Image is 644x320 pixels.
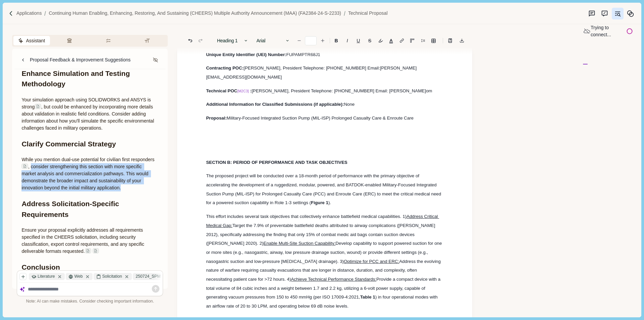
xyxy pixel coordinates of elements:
[244,65,380,71] span: [PERSON_NAME], President Telephone: [PHONE_NUMBER] Email:
[206,259,442,282] span: Address the evolving nature of warfare requiring casualty evacuations that are longer in distance...
[387,88,426,93] a: : [PERSON_NAME]
[21,68,158,89] h1: Enhance Simulation and Testing Methodology
[8,10,14,16] img: Forward slash icon
[445,36,455,45] button: Line height
[227,160,347,165] span: B: PERIOD OF PERFORMANCE AND TASK OBJECTIVES
[408,36,417,45] button: Adjust margins
[206,102,344,107] span: Additional Information for Classified Submissions (if applicable):
[368,38,371,43] s: S
[17,299,163,305] div: Note: AI can make mistakes. Consider checking important information.
[348,10,388,17] a: Technical Proposal
[206,241,443,264] span: Develop capability to support powered suction for one or more sites (e.g., nasogastric, airway, l...
[21,262,158,273] h1: Conclusion
[457,36,467,45] button: Export to docx
[29,273,64,280] div: Literature
[185,36,195,45] button: Undo
[49,10,341,17] a: Continuing Human Enabling, Enhancing, Restoring, and Sustaining (CHEERS) Multiple Authority Annou...
[214,36,252,45] button: Heading 1
[21,97,152,109] span: Your simulation approach using SOLIDWORKS and ANSYS is strong
[21,156,158,191] p: , consider strengthening this section with more specific market analysis and commercialization pa...
[30,56,130,63] div: Proposal Feedback & Improvement Suggestions
[206,52,286,57] span: Unique Entity Identifier (UEI) Number:
[252,88,387,93] span: [PERSON_NAME], President Telephone: [PHONE_NUMBER] Email
[387,88,426,93] span: : [PERSON_NAME]
[365,36,375,45] button: S
[360,294,375,300] span: Table 1
[335,38,338,43] b: B
[206,160,226,165] span: SECTION
[328,200,331,205] span: ).
[133,273,194,280] div: 250724_SPM_Atch....docx
[353,36,364,45] button: U
[291,277,376,282] span: Achieve Technical Performance Standards:
[397,36,407,45] button: Line height
[196,36,205,45] button: Redo
[26,37,45,44] span: Assistant
[94,273,132,280] div: Solicitation
[344,259,399,264] span: Optimize for PCC and ERC:
[286,52,320,57] span: FUPAMPTR68J1
[344,102,355,107] span: None
[16,10,42,17] a: Applications
[66,273,92,280] div: Web
[426,88,432,93] span: om
[418,36,428,45] button: Line height
[253,36,293,45] button: Arial
[318,36,327,45] button: Increase font size
[264,241,336,246] span: Enable Multi-Site Suction Capability:
[206,214,407,219] span: This effort includes several task objectives that collectively enhance battlefield medical capabi...
[206,214,439,228] span: Address Critical Medical Gap:
[21,139,158,149] h1: Clarify Commercial Strategy
[21,198,158,220] h1: Address Solicitation-Specific Requirements
[206,88,237,93] span: Technical POC
[21,227,146,254] span: Ensure your proposal explicitly addresses all requirements specified in the CHEERS solicitation, ...
[250,88,252,93] span: :
[206,223,436,246] span: Target the 7.9% of preventable battlefield deaths attributed to airway complications ([PERSON_NAM...
[583,24,633,38] div: Trying to connect...
[331,36,341,45] button: B
[357,38,360,43] u: U
[342,36,352,45] button: I
[206,277,441,300] span: Provide a compact device with a total volume of 84 cubic inches and a weight between 1.7 and 2.2 ...
[237,89,249,93] span: [M2C3]
[206,116,226,121] span: Proposal:
[237,88,249,93] a: [M2C3]
[42,10,49,16] img: Forward slash icon
[341,10,348,16] img: Forward slash icon
[206,294,439,309] span: ) in four operational modes with an airflow rate of 20 to 30 LPM, and operating below 69 dB noise...
[227,116,414,121] span: Military-Focused Integrated Suction Pump (MIL-ISP) Prolonged Casualty Care & Enroute Care
[206,173,442,205] span: The proposed project will be conducted over a 18-month period of performance with the primary obj...
[294,36,304,45] button: Decrease font size
[21,96,158,132] p: , but could be enhanced by incorporating more details about validation in realistic field conditi...
[347,38,348,43] i: I
[429,36,438,45] button: Line height
[206,65,244,71] span: Contracting POC:
[21,157,154,162] span: While you mention dual-use potential for civilian first responders
[311,200,328,205] span: Figure 1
